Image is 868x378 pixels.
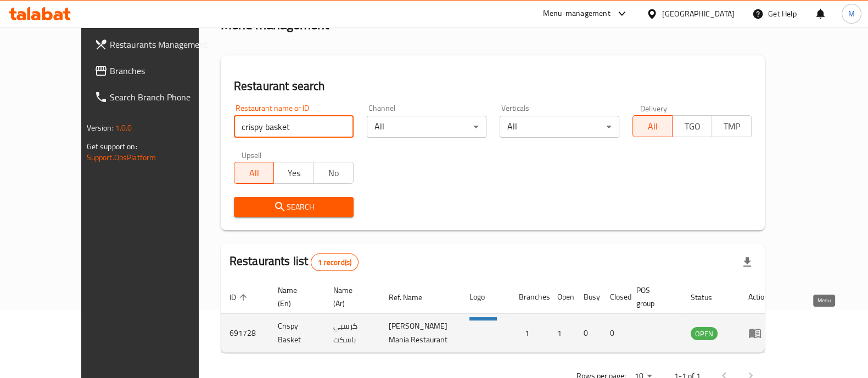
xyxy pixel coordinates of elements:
span: Name (En) [278,284,311,310]
span: 1 record(s) [311,257,358,268]
th: Logo [461,280,510,314]
td: 0 [601,314,628,353]
td: Crispy Basket [269,314,324,353]
span: All [637,119,668,134]
span: Name (Ar) [333,284,367,310]
button: TGO [672,115,712,137]
label: Upsell [242,151,262,159]
span: ID [229,291,250,304]
label: Delivery [640,104,668,112]
h2: Restaurant search [234,78,752,94]
button: No [313,162,353,184]
button: Yes [273,162,313,184]
button: Search [234,197,354,217]
span: TMP [716,119,747,134]
th: Closed [601,280,628,314]
button: All [234,162,274,184]
a: Search Branch Phone [86,84,226,110]
a: Branches [86,58,226,84]
div: [GEOGRAPHIC_DATA] [662,8,735,20]
th: Branches [510,280,548,314]
span: Version: [87,121,114,135]
span: OPEN [691,328,718,340]
span: No [318,165,349,181]
th: Busy [575,280,601,314]
button: All [632,115,673,137]
span: Get support on: [87,139,137,154]
span: TGO [677,119,708,134]
span: 1.0.0 [115,121,132,135]
a: Restaurants Management [86,31,226,58]
td: 1 [548,314,575,353]
a: Support.OpsPlatform [87,150,156,165]
span: Restaurants Management [110,38,217,51]
table: enhanced table [221,280,777,353]
div: All [367,116,486,138]
span: Ref. Name [389,291,436,304]
input: Search for restaurant name or ID.. [234,116,354,138]
img: Crispy Basket [469,317,497,345]
span: Branches [110,64,217,77]
div: Export file [734,249,760,275]
th: Action [740,280,777,314]
span: Status [691,291,726,304]
th: Open [548,280,575,314]
span: Search [243,200,345,214]
h2: Menu management [221,16,329,33]
td: 0 [575,314,601,353]
span: Search Branch Phone [110,91,217,104]
span: POS group [636,284,669,310]
div: All [500,116,619,138]
h2: Restaurants list [229,253,359,271]
td: [PERSON_NAME] Mania Restaurant [380,314,461,353]
span: All [239,165,270,181]
td: 1 [510,314,548,353]
td: 691728 [221,314,269,353]
div: Total records count [311,253,359,271]
span: M [848,8,855,20]
span: Yes [278,165,309,181]
button: TMP [712,115,752,137]
td: كرسبي باسكت [324,314,380,353]
div: Menu-management [543,7,611,20]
